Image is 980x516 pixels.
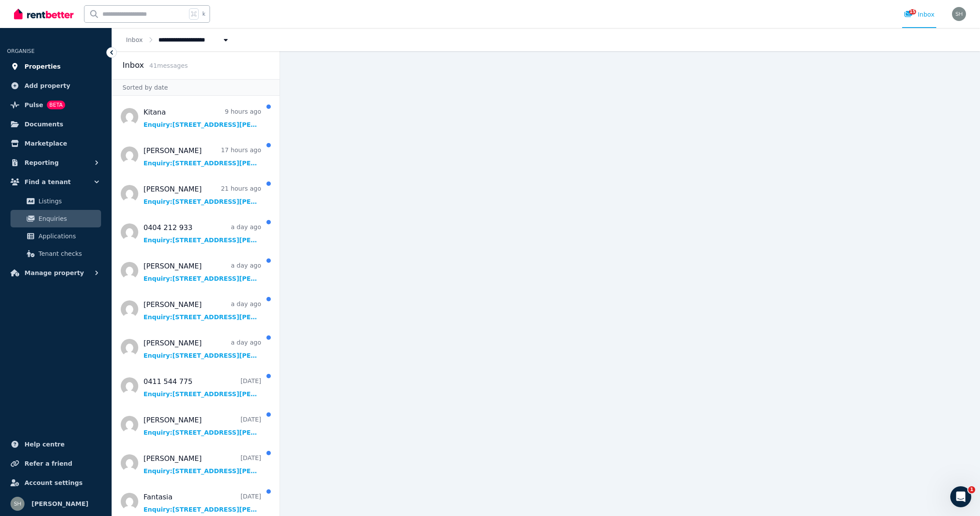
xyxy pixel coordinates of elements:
button: Manage property [7,264,105,282]
a: [PERSON_NAME]21 hours agoEnquiry:[STREET_ADDRESS][PERSON_NAME]. [143,184,261,206]
a: 0404 212 933a day agoEnquiry:[STREET_ADDRESS][PERSON_NAME]. [143,223,261,244]
a: 0411 544 775[DATE]Enquiry:[STREET_ADDRESS][PERSON_NAME]. [143,377,261,398]
a: Listings [10,192,101,210]
a: Properties [7,58,105,75]
span: Add property [24,80,70,91]
span: Help centre [24,439,65,450]
button: Reporting [7,154,105,171]
a: [PERSON_NAME]17 hours agoEnquiry:[STREET_ADDRESS][PERSON_NAME]. [143,146,261,167]
span: Reporting [24,157,59,168]
a: Enquiries [10,210,101,227]
a: Inbox [126,36,143,43]
span: 1 [968,486,975,493]
a: Help centre [7,436,105,453]
span: Enquiries [38,213,98,224]
a: Applications [10,227,101,245]
a: Fantasia[DATE]Enquiry:[STREET_ADDRESS][PERSON_NAME]. [143,492,261,514]
nav: Message list [112,96,280,516]
a: Kitana9 hours agoEnquiry:[STREET_ADDRESS][PERSON_NAME]. [143,107,261,129]
span: Documents [24,119,63,129]
span: BETA [47,101,65,109]
span: Tenant checks [38,248,98,259]
a: Tenant checks [10,245,101,262]
span: Listings [38,196,98,206]
a: PulseBETA [7,96,105,114]
a: Add property [7,77,105,94]
span: Refer a friend [24,458,72,469]
nav: Breadcrumb [112,28,244,51]
span: ORGANISE [7,48,35,54]
a: [PERSON_NAME][DATE]Enquiry:[STREET_ADDRESS][PERSON_NAME]. [143,415,261,437]
span: Find a tenant [24,177,71,187]
a: Documents [7,115,105,133]
a: [PERSON_NAME]a day agoEnquiry:[STREET_ADDRESS][PERSON_NAME]. [143,338,261,360]
img: YI WANG [952,7,966,21]
a: Account settings [7,474,105,492]
span: Pulse [24,100,43,110]
span: 15 [909,9,916,14]
span: Account settings [24,478,83,488]
a: [PERSON_NAME]a day agoEnquiry:[STREET_ADDRESS][PERSON_NAME]. [143,261,261,283]
div: Inbox [904,10,934,19]
a: [PERSON_NAME]a day agoEnquiry:[STREET_ADDRESS][PERSON_NAME]. [143,300,261,321]
a: Refer a friend [7,455,105,472]
h2: Inbox [122,59,144,71]
button: Find a tenant [7,173,105,191]
span: 41 message s [149,62,188,69]
span: k [202,10,205,17]
a: Marketplace [7,135,105,152]
div: Sorted by date [112,79,280,96]
span: Properties [24,61,61,72]
a: [PERSON_NAME][DATE]Enquiry:[STREET_ADDRESS][PERSON_NAME]. [143,453,261,475]
iframe: Intercom live chat [950,486,971,507]
img: YI WANG [10,497,24,511]
span: Applications [38,231,98,241]
img: RentBetter [14,7,73,21]
span: [PERSON_NAME] [31,499,88,509]
span: Manage property [24,268,84,278]
span: Marketplace [24,138,67,149]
